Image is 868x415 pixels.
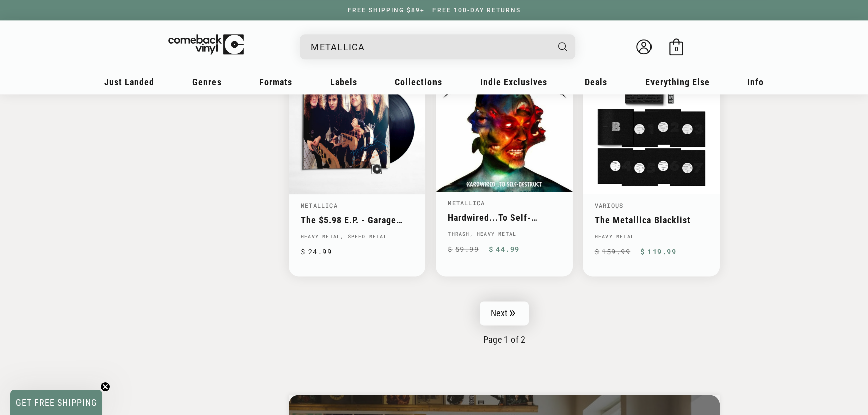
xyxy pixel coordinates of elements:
p: Page 1 of 2 [289,334,720,345]
div: GET FREE SHIPPINGClose teaser [10,390,102,415]
a: Hardwired...To Self-Destruct [448,212,560,223]
span: Everything Else [645,77,710,87]
input: When autocomplete results are available use up and down arrows to review and enter to select [311,37,548,57]
div: Search [300,34,575,59]
a: FREE SHIPPING $89+ | FREE 100-DAY RETURNS [338,7,531,14]
a: The $5.98 E.P. - Garage Days Re-Revisited [301,215,413,225]
a: Metallica [448,199,485,207]
a: Metallica [301,201,338,210]
a: Various [595,201,623,210]
button: Close teaser [100,382,110,392]
a: The Metallica Blacklist [595,215,708,225]
span: Just Landed [104,77,154,87]
nav: Pagination [289,301,720,345]
span: Collections [395,77,442,87]
span: Info [747,77,764,87]
span: Labels [330,77,357,87]
a: Next [480,301,529,325]
span: GET FREE SHIPPING [16,397,97,408]
span: Deals [585,77,607,87]
span: 0 [675,45,678,53]
button: Search [550,34,577,59]
span: Indie Exclusives [480,77,547,87]
span: Formats [259,77,292,87]
span: Genres [192,77,222,87]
